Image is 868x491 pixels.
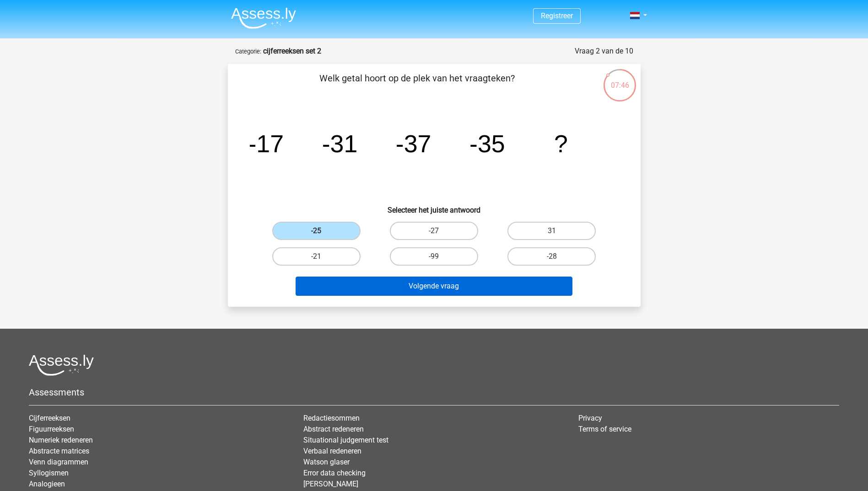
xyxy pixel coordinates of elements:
[29,414,70,422] a: Cijferreeksen
[469,130,505,157] tspan: -35
[243,198,626,214] h6: Selecteer het juiste antwoord
[296,277,572,296] button: Volgende vraag
[303,458,350,466] a: Watson glaser
[390,247,478,266] label: -99
[235,48,261,55] small: Categorie:
[29,447,89,455] a: Abstracte matrices
[231,7,296,29] img: Assessly
[603,68,637,91] div: 07:46
[29,436,93,444] a: Numeriek redeneren
[303,414,360,422] a: Redactiesommen
[29,425,74,433] a: Figuurreeksen
[303,480,358,488] a: [PERSON_NAME]
[29,480,65,488] a: Analogieen
[303,436,388,444] a: Situational judgement test
[29,469,69,477] a: Syllogismen
[29,458,88,466] a: Venn diagrammen
[29,354,94,376] img: Assessly logo
[243,71,592,99] p: Welk getal hoort op de plek van het vraagteken?
[578,425,631,433] a: Terms of service
[248,130,284,157] tspan: -17
[395,130,431,157] tspan: -37
[29,387,839,398] h5: Assessments
[507,222,596,240] label: 31
[390,222,478,240] label: -27
[507,247,596,266] label: -28
[541,11,573,20] a: Registreer
[272,222,361,240] label: -25
[272,247,361,266] label: -21
[303,425,364,433] a: Abstract redeneren
[303,469,366,477] a: Error data checking
[303,447,361,455] a: Verbaal redeneren
[578,414,602,422] a: Privacy
[554,130,568,157] tspan: ?
[263,47,321,55] strong: cijferreeksen set 2
[322,130,357,157] tspan: -31
[575,46,633,57] div: Vraag 2 van de 10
